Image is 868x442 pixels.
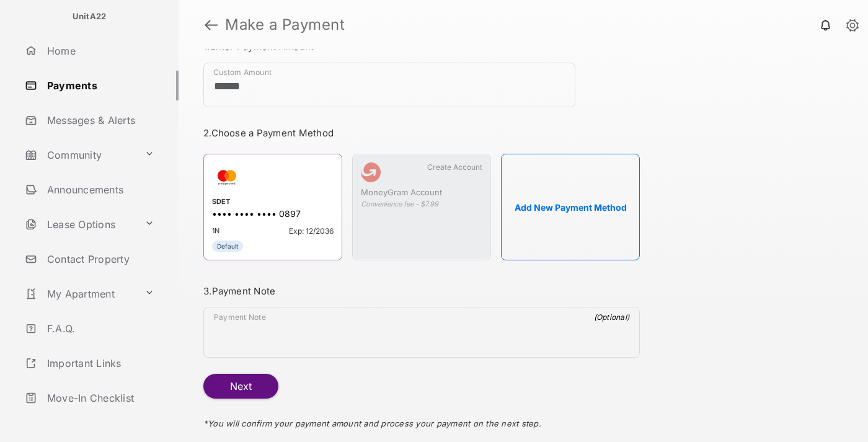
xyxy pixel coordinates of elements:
[20,140,139,170] a: Community
[203,399,640,441] div: * You will confirm your payment amount and process your payment on the next step.
[212,208,334,221] div: •••• •••• •••• 0897
[20,175,179,205] a: Announcements
[289,226,334,236] span: Exp: 12/2036
[20,210,139,239] a: Lease Options
[203,127,640,139] h3: 2. Choose a Payment Method
[203,285,640,297] h3: 3. Payment Note
[203,374,278,399] button: Next
[427,162,482,172] span: Create Account
[20,244,179,274] a: Contact Property
[20,348,159,378] a: Important Links
[212,197,334,208] div: SDET
[501,154,640,260] button: Add New Payment Method
[20,314,179,343] a: F.A.Q.
[212,226,219,236] span: 1N
[361,187,482,200] div: MoneyGram Account
[225,17,345,32] strong: Make a Payment
[73,11,107,23] p: UnitA22
[20,36,179,66] a: Home
[20,71,179,100] a: Payments
[20,383,179,413] a: Move-In Checklist
[203,154,342,260] div: SDET•••• •••• •••• 08971NExp: 12/2036Default
[20,105,179,135] a: Messages & Alerts
[361,200,482,208] div: Convenience fee - $7.99
[20,279,139,309] a: My Apartment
